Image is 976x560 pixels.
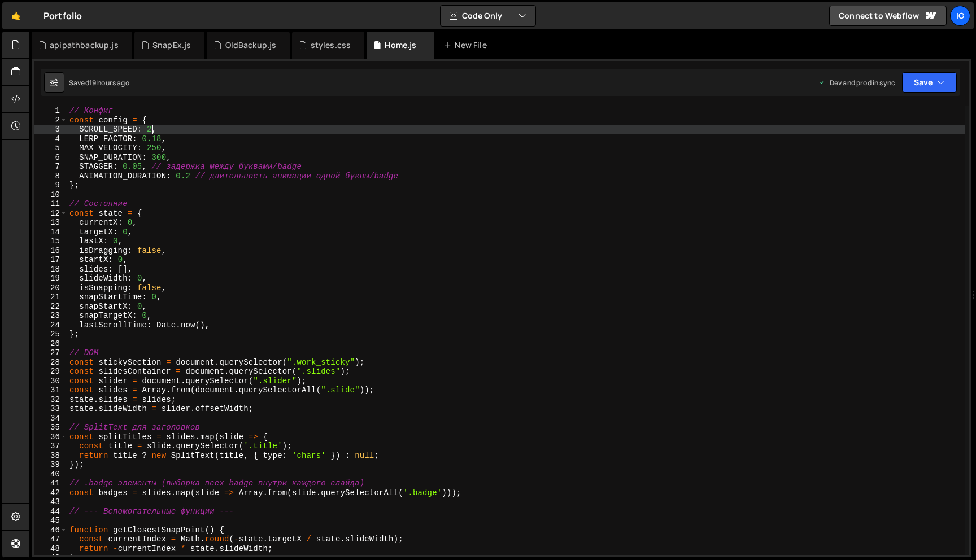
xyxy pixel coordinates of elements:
[34,414,67,423] div: 34
[34,283,67,293] div: 20
[152,40,191,51] div: SnapEx.js
[34,451,67,461] div: 38
[34,470,67,479] div: 40
[34,479,67,488] div: 41
[34,106,67,116] div: 1
[34,292,67,302] div: 21
[34,321,67,330] div: 24
[34,488,67,498] div: 42
[34,432,67,442] div: 36
[225,40,277,51] div: OldBackup.js
[34,423,67,432] div: 35
[2,2,30,29] a: 🤙
[34,358,67,368] div: 28
[34,339,67,349] div: 26
[34,497,67,507] div: 43
[34,172,67,181] div: 8
[43,9,82,23] div: Portfolio
[311,40,351,51] div: styles.css
[34,153,67,163] div: 6
[69,78,129,88] div: Saved
[34,404,67,414] div: 33
[34,246,67,256] div: 16
[34,377,67,386] div: 30
[34,143,67,153] div: 5
[818,78,895,88] div: Dev and prod in sync
[34,181,67,190] div: 9
[34,386,67,395] div: 31
[829,6,947,26] a: Connect to Webflow
[34,460,67,470] div: 39
[34,544,67,554] div: 48
[34,348,67,358] div: 27
[34,218,67,228] div: 13
[34,199,67,209] div: 11
[34,237,67,246] div: 15
[50,40,119,51] div: apipathbackup.js
[34,441,67,451] div: 37
[34,367,67,377] div: 29
[34,302,67,312] div: 22
[902,72,957,93] button: Save
[34,116,67,125] div: 2
[34,535,67,544] div: 47
[34,311,67,321] div: 23
[34,516,67,526] div: 45
[950,6,970,26] a: Ig
[34,526,67,535] div: 46
[441,6,535,26] button: Code Only
[34,209,67,218] div: 12
[34,134,67,144] div: 4
[34,255,67,265] div: 17
[34,395,67,405] div: 32
[89,78,129,88] div: 19 hours ago
[34,507,67,517] div: 44
[443,40,491,51] div: New File
[385,40,416,51] div: Home.js
[34,228,67,237] div: 14
[34,162,67,172] div: 7
[34,274,67,283] div: 19
[34,125,67,134] div: 3
[34,190,67,200] div: 10
[34,265,67,274] div: 18
[34,330,67,339] div: 25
